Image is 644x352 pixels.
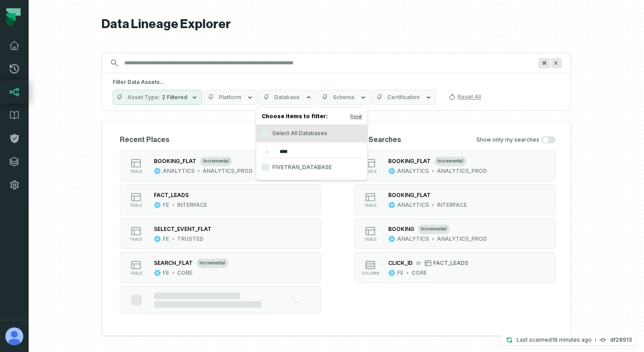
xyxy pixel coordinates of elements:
[552,336,592,343] relative-time: Sep 4, 2025, 7:48 AM GMT+2
[517,335,592,344] p: Last scanned
[262,130,269,137] button: Select All Databases
[263,149,271,156] button: Clear
[350,113,362,120] button: Reset
[102,17,571,32] h1: Data Lineage Explorer
[500,335,637,345] button: Last scanned[DATE] 07:48:18df28913
[551,58,562,68] span: Press ⌘ + K to focus the search bar
[262,164,269,171] button: FIVETRAN_DATABASE
[256,111,367,125] h4: Choose items to filter:
[256,159,367,176] label: FIVETRAN_DATABASE
[538,58,550,68] span: Press ⌘ + K to focus the search bar
[610,337,632,343] h4: df28913
[256,125,367,142] label: Select All Databases
[5,327,23,345] img: avatar of Iñigo Hernaez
